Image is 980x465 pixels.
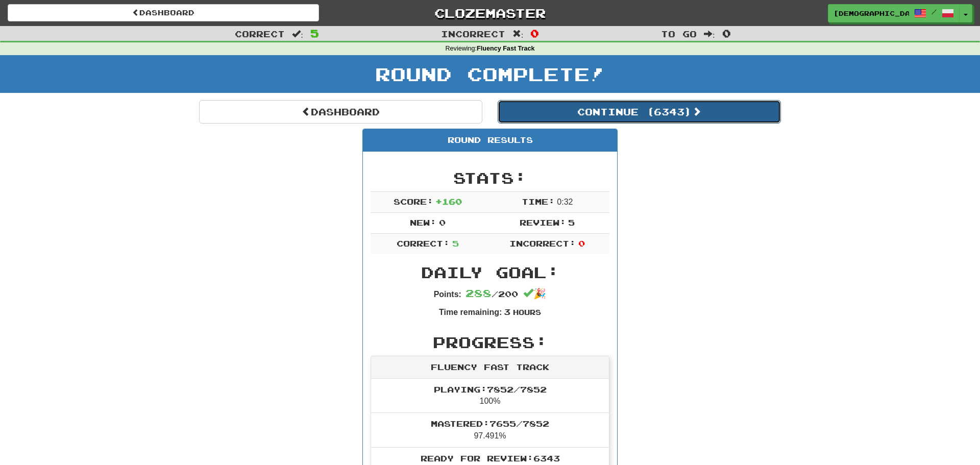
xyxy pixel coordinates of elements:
[292,30,303,38] span: :
[530,27,539,39] span: 0
[523,288,546,299] span: 🎉
[465,287,492,299] span: 288
[371,334,609,351] h2: Progress:
[452,238,459,248] span: 5
[465,289,518,299] span: / 200
[441,29,505,39] span: Incorrect
[410,217,436,227] span: New:
[439,308,502,316] strong: Time remaining:
[371,412,609,448] li: 97.491%
[834,9,909,18] span: [DEMOGRAPHIC_DATA]
[512,30,524,38] span: :
[371,356,609,379] div: Fluency Fast Track
[334,4,646,22] a: Clozemaster
[371,169,609,186] h2: Stats:
[199,100,482,124] a: Dashboard
[828,4,960,22] a: [DEMOGRAPHIC_DATA] /
[434,384,547,394] span: Playing: 7852 / 7852
[235,29,285,39] span: Correct
[522,197,555,206] span: Time:
[394,197,433,206] span: Score:
[661,29,697,39] span: To go
[504,307,510,316] span: 3
[932,8,937,15] span: /
[431,419,549,428] span: Mastered: 7655 / 7852
[513,308,541,316] small: Hours
[8,4,319,21] a: Dashboard
[310,27,319,39] span: 5
[434,290,461,299] strong: Points:
[477,45,534,52] strong: Fluency Fast Track
[498,100,781,124] button: Continue (6343)
[371,264,609,281] h2: Daily Goal:
[439,217,446,227] span: 0
[557,198,573,206] span: 0 : 32
[4,64,976,84] h1: Round Complete!
[371,379,609,413] li: 100%
[722,27,731,39] span: 0
[397,238,450,248] span: Correct:
[704,30,715,38] span: :
[568,217,575,227] span: 5
[421,453,560,463] span: Ready for Review: 6343
[363,129,617,152] div: Round Results
[435,197,462,206] span: + 160
[578,238,585,248] span: 0
[520,217,566,227] span: Review:
[509,238,576,248] span: Incorrect:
